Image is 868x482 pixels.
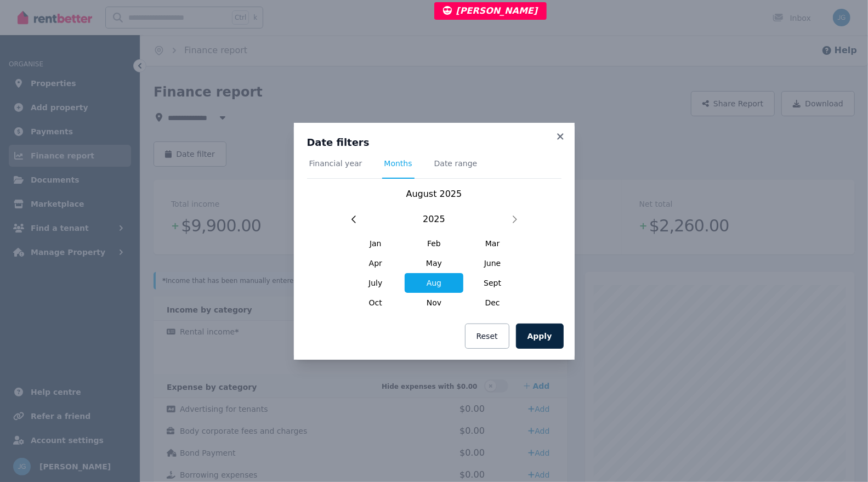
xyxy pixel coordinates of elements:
[516,324,564,349] button: Apply
[443,5,538,16] span: [PERSON_NAME]
[347,293,405,313] span: Oct
[347,234,405,253] span: Jan
[384,158,412,169] span: Months
[347,253,405,273] span: Apr
[405,253,463,273] span: May
[307,136,561,149] h3: Date filters
[309,158,362,169] span: Financial year
[307,158,561,179] nav: Tabs
[405,273,463,293] span: Aug
[465,324,509,349] button: Reset
[405,234,463,253] span: Feb
[405,293,463,313] span: Nov
[434,158,478,169] span: Date range
[347,273,405,293] span: July
[463,273,522,293] span: Sept
[423,213,445,226] span: 2025
[463,234,522,253] span: Mar
[463,293,522,313] span: Dec
[463,253,522,273] span: June
[406,189,462,199] span: August 2025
